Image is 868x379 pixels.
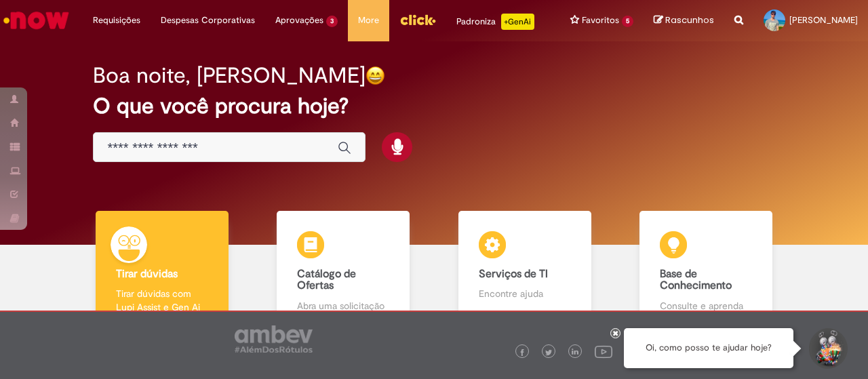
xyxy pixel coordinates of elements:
div: Oi, como posso te ajudar hoje? [624,328,793,368]
img: logo_footer_youtube.png [595,342,612,360]
h2: O que você procura hoje? [93,94,774,118]
a: Serviços de TI Encontre ajuda [434,211,616,328]
img: click_logo_yellow_360x200.png [399,9,436,30]
span: Rascunhos [665,14,714,26]
a: Catálogo de Ofertas Abra uma solicitação [253,211,435,328]
img: ServiceNow [1,7,71,34]
b: Base de Conhecimento [660,267,732,293]
span: 3 [326,16,338,27]
span: [PERSON_NAME] [789,14,858,26]
img: happy-face.png [366,66,385,85]
span: Aprovações [275,14,323,27]
a: Rascunhos [654,14,714,27]
a: Tirar dúvidas Tirar dúvidas com Lupi Assist e Gen Ai [71,211,253,328]
img: logo_footer_twitter.png [545,349,552,356]
div: Padroniza [456,14,534,30]
b: Tirar dúvidas [116,267,178,281]
b: Serviços de TI [479,267,548,281]
p: +GenAi [501,14,534,30]
img: logo_footer_ambev_rotulo_gray.png [235,325,313,353]
span: More [358,14,379,27]
h2: Boa noite, [PERSON_NAME] [93,64,366,87]
button: Iniciar Conversa de Suporte [807,328,848,369]
p: Consulte e aprenda [660,299,752,313]
span: Despesas Corporativas [161,14,255,27]
img: logo_footer_linkedin.png [572,348,578,357]
p: Tirar dúvidas com Lupi Assist e Gen Ai [116,287,208,314]
a: Base de Conhecimento Consulte e aprenda [616,211,797,328]
p: Encontre ajuda [479,287,571,300]
img: logo_footer_facebook.png [519,349,526,356]
span: Favoritos [582,14,619,27]
b: Catálogo de Ofertas [297,267,356,293]
span: Requisições [93,14,140,27]
span: 5 [622,16,633,27]
p: Abra uma solicitação [297,299,389,313]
